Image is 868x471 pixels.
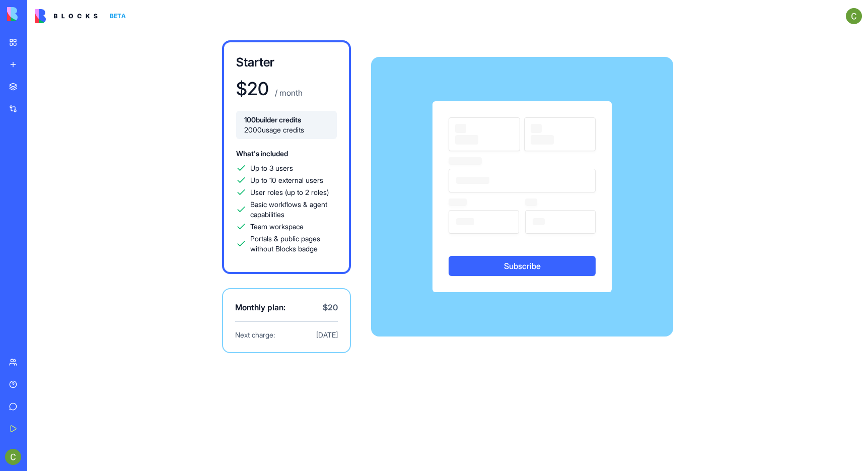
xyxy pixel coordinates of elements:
span: Monthly plan: [235,301,285,313]
span: User roles (up to 2 roles) [250,187,329,197]
div: BETA [106,9,130,23]
span: Up to 10 external users [250,175,323,185]
span: Next charge: [235,330,275,340]
span: Up to 3 users [250,163,293,173]
span: Team workspace [250,222,304,232]
span: Portals & public pages without Blocks badge [250,234,337,254]
p: / month [273,87,303,99]
img: logo [7,7,69,21]
button: Subscribe [449,256,596,276]
h3: Starter [236,54,337,71]
span: $ 20 [323,301,338,313]
a: BETA [35,9,130,23]
h1: $ 20 [236,79,269,99]
span: Basic workflows & agent capabilities [250,199,337,220]
span: [DATE] [316,330,338,340]
span: 100 builder credits [244,115,329,125]
span: What's included [236,149,288,158]
span: 2000 usage credits [244,125,329,135]
img: ACg8ocI9btaSLfh9MwSVtdXHeK3Wo5IaQqTsXsgCGR6m1xqGkY_dTg=s96-c [5,449,21,465]
img: logo [35,9,98,23]
img: ACg8ocI9btaSLfh9MwSVtdXHeK3Wo5IaQqTsXsgCGR6m1xqGkY_dTg=s96-c [846,8,862,24]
